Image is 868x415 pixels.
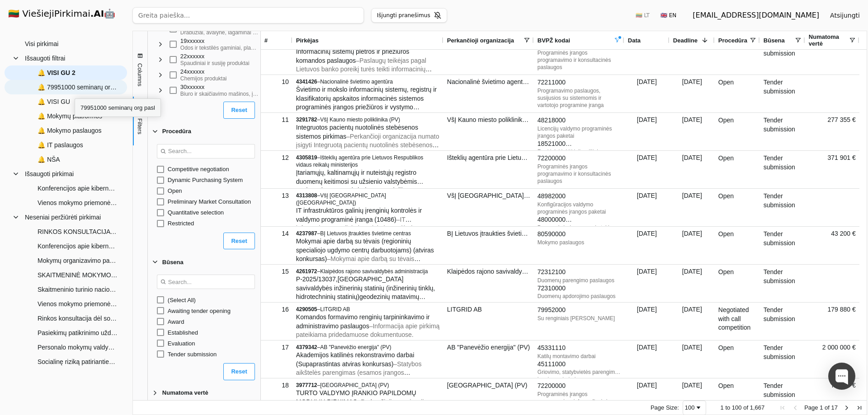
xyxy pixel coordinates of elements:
[538,87,621,109] div: Programavimo paslaugos, susijusios su sistemomis ir vartotojo programine įranga
[38,297,118,311] span: Vienos mokymo priemonės turinio parengimo su skaitmenine versija 3–5 m. vaikams A1–A2 paslaugų pi...
[538,224,621,231] div: Programinės įrangos paketai ir informacinės sistemos
[38,312,118,325] span: Rinkos konsultacija dėl socialinių įgūdžių ugdymo priemonės atnaujinimo ir skaitmeninimo paslaugų...
[320,230,411,237] span: BĮ Lietuvos įtraukties švietime centras
[180,44,259,51] div: Odos ir tekstilės gaminiai, plastiko ir gumos reikmenys
[296,382,317,388] span: 3977712
[843,404,850,411] div: Next Page
[538,382,621,391] div: 72200000
[296,238,434,262] span: Mokymai apie darbą su tėvais (regioninių specialiojo ugdymo centrų darbuotojams) (atviras konkursas)
[743,404,748,411] span: of
[624,189,670,226] div: [DATE]
[168,297,257,303] div: (Select All)
[760,75,805,112] div: Tender submission
[538,284,621,293] div: 72310000
[760,113,805,150] div: Tender submission
[90,8,104,19] strong: .AI
[25,210,101,224] span: Neseniai peržiūrėti pirkimai
[538,344,621,353] div: 45331110
[38,138,83,152] span: 🔔 IT paslaugos
[685,404,695,411] div: 100
[538,268,621,277] div: 72312100
[715,113,760,150] div: Open
[296,389,416,406] span: TURTO VALDYMO ĮRANKIO PAPILDOMŲ MODULIŲ PIRKIMAS
[162,389,208,396] span: Numatoma vertė
[38,254,118,267] span: Mokymų organizavimo paslaugos
[725,404,730,411] span: to
[538,116,621,125] div: 48218000
[296,192,386,206] span: VšĮ [GEOGRAPHIC_DATA] ([GEOGRAPHIC_DATA])
[296,207,422,223] span: IT infrastruktūros galinių įrenginių kontrolės ir valdymo programinė įranga (10486)
[804,404,818,411] span: Page
[296,169,424,203] span: Įtariamųjų, kaltinamųjų ir nuteistųjų registro duomenų keitimosi su užsienio valstybėmis posistem...
[296,79,317,85] span: 4341426
[760,37,805,75] div: Tender submission
[320,268,428,275] span: Klaipėdos rajono savivaldybės administracija
[715,303,760,340] div: Negotiated with call competition
[831,404,838,411] span: 17
[296,117,317,123] span: 3291782
[715,265,760,302] div: Open
[296,382,440,389] div: –
[264,189,289,202] div: 13
[715,189,760,226] div: Open
[624,340,670,378] div: [DATE]
[296,37,319,44] span: Pirkėjas
[162,128,191,135] span: Procedūra
[628,37,641,44] span: Data
[264,303,289,316] div: 16
[223,102,255,119] button: Reset
[320,344,391,350] span: AB "Panevėžio energija" (PV)
[538,368,621,376] div: Griovimo, statybvietės parengimo ir valymo darbai
[296,351,414,368] span: Akademijos katilinės rekonstravimo darbai (Supaprastintas atviras konkursas)
[320,79,393,85] span: Nacionalinė švietimo agentūra
[538,163,621,185] div: Programinės įrangos programavimo ir konsultacinės paslaugos
[264,341,289,354] div: 17
[715,75,760,112] div: Open
[264,227,289,240] div: 14
[38,153,60,166] span: 🔔 NŠA
[296,124,418,140] span: Integruotos pacientų nuotolinės stebėsenos sistemos pirkimas
[168,198,257,205] div: Preliminary Market Consultation
[25,37,58,51] span: Visi pirkimai
[538,376,621,385] div: 45262610
[805,151,859,188] div: 371 901 €
[823,7,867,23] button: Atsijungti
[371,8,447,23] button: Išjungti pranešimus
[180,75,246,82] div: Chemijos produktai
[760,227,805,264] div: Tender submission
[624,151,670,188] div: [DATE]
[180,29,259,36] div: Drabužiai, avalynė, lagaminai ir jų priedai
[809,33,849,47] span: Numatoma vertė
[538,391,621,412] div: Programinės įrangos programavimo ir konsultacinės paslaugos
[296,344,440,351] div: –
[715,37,760,75] div: Open
[320,117,400,123] span: VšĮ Kauno miesto poliklinika (PV)
[180,53,260,60] div: 22xxxxxx
[760,189,805,226] div: Tender submission
[443,113,534,150] div: VšĮ Kauno miesto poliklinika (PV)
[538,353,621,360] div: Katilų montavimo darbai
[296,78,440,85] div: –
[715,227,760,264] div: Open
[538,140,621,149] div: 18521000
[538,239,621,246] div: Mokymo paslaugos
[624,265,670,302] div: [DATE]
[715,340,760,378] div: Open
[168,340,257,347] div: Evaluation
[38,109,102,123] span: 🔔 Mokymų platformos
[296,154,440,168] div: –
[157,144,255,159] input: Search filter values
[538,37,570,44] span: BVPŽ kodai
[38,326,118,340] span: Pasiekimų patikrinimo užduočių skaitmeninimo, koregavimo ir parengimo elektroniniam testavimui pa...
[447,37,514,44] span: Perkančioji organizacija
[296,86,437,120] span: Švietimo ir mokslo informacinių sistemų, registrų ir klasifikatorių apskaitos informacinės sistem...
[443,340,534,378] div: AB "Panevėžio energija" (PV)
[670,75,715,112] div: [DATE]
[168,187,257,194] div: Open
[296,322,440,339] span: – Informacija apie pirkimą pateikiama pridedamuose dokumentuose.
[538,125,621,140] div: Licencijų valdymo programinės įrangos paketai
[168,329,257,336] div: Established
[296,154,317,161] span: 4305819
[180,68,257,75] div: 24xxxxxx
[538,154,621,163] div: 72200000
